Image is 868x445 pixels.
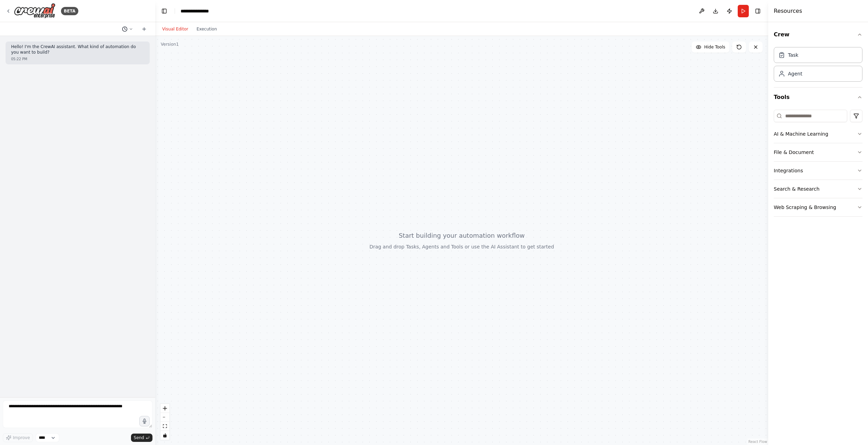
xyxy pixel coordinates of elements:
[774,107,862,222] div: Tools
[160,413,169,422] button: zoom out
[788,52,798,58] div: Task
[61,7,78,15] div: BETA
[774,44,862,87] div: Crew
[774,25,862,44] button: Crew
[131,434,152,442] button: Send
[774,162,862,180] button: Integrations
[158,25,192,33] button: Visual Editor
[692,42,729,53] button: Hide Tools
[160,431,169,440] button: toggle interactivity
[192,25,221,33] button: Execution
[11,56,144,62] div: 05:22 PM
[704,44,725,50] span: Hide Tools
[774,7,802,15] h4: Resources
[181,8,216,15] nav: breadcrumb
[753,6,763,16] button: Hide right sidebar
[161,42,179,47] div: Version 1
[774,143,862,161] button: File & Document
[134,435,144,441] span: Send
[160,404,169,413] button: zoom in
[774,88,862,107] button: Tools
[139,25,150,33] button: Start a new chat
[14,3,55,19] img: Logo
[774,180,862,198] button: Search & Research
[139,416,150,426] button: Click to speak your automation idea
[11,44,144,55] p: Hello! I'm the CrewAI assistant. What kind of automation do you want to build?
[774,125,862,143] button: AI & Machine Learning
[774,198,862,216] button: Web Scraping & Browsing
[3,433,33,442] button: Improve
[788,70,802,77] div: Agent
[159,6,169,16] button: Hide left sidebar
[13,435,30,441] span: Improve
[160,404,169,440] div: React Flow controls
[160,422,169,431] button: fit view
[119,25,136,33] button: Switch to previous chat
[748,440,767,444] a: React Flow attribution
